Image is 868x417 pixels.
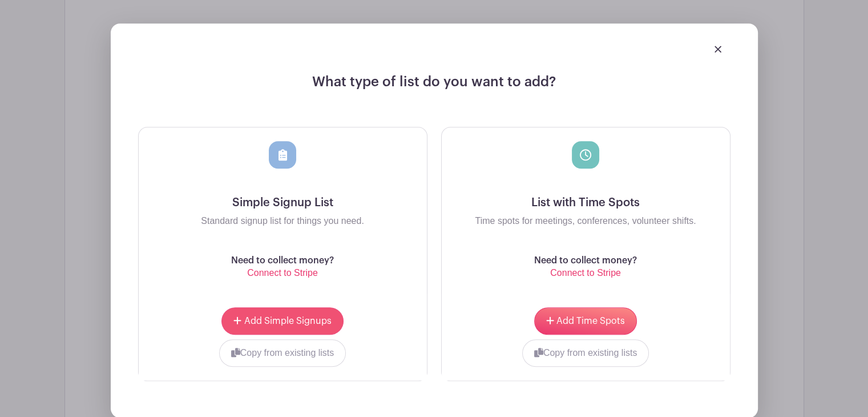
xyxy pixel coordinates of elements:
[231,255,334,280] a: Need to collect money? Connect to Stripe
[714,46,721,53] img: close_button-5f87c8562297e5c2d7936805f587ecaba9071eb48480494691a3f1689db116b3.svg
[556,316,625,326] span: Add Time Spots
[221,307,343,335] button: Add Simple Signups
[534,266,637,280] p: Connect to Stripe
[231,266,334,280] p: Connect to Stripe
[451,196,721,210] h5: List with Time Spots
[244,316,332,326] span: Add Simple Signups
[148,196,418,210] h5: Simple Signup List
[219,339,346,367] button: Copy from existing lists
[451,214,721,228] p: Time spots for meetings, conferences, volunteer shifts.
[148,214,418,228] p: Standard signup list for things you need.
[522,339,649,367] button: Copy from existing lists
[534,307,637,335] button: Add Time Spots
[534,255,637,280] a: Need to collect money? Connect to Stripe
[138,74,730,99] h4: What type of list do you want to add?
[534,255,637,266] h6: Need to collect money?
[231,255,334,266] h6: Need to collect money?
